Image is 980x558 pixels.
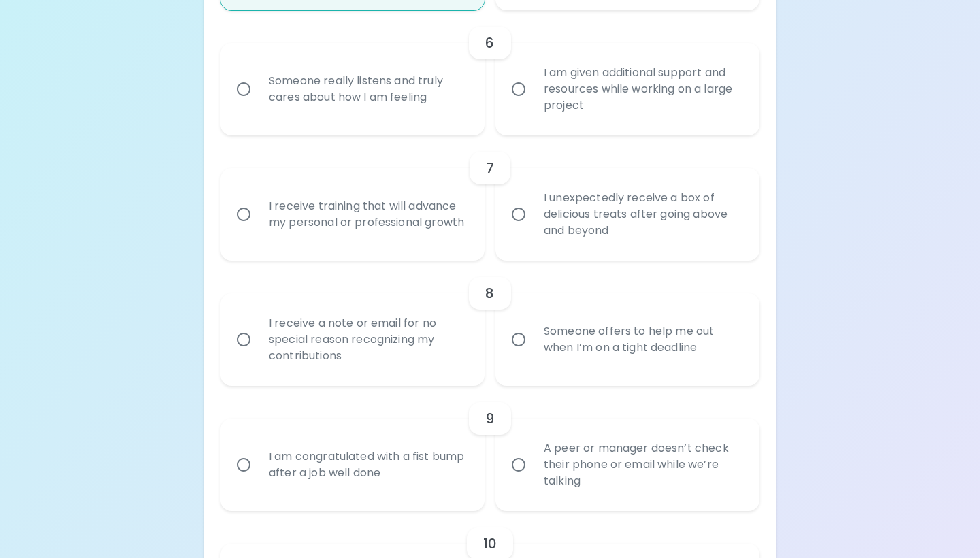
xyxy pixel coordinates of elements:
h6: 9 [485,408,494,429]
h6: 8 [485,282,494,304]
div: choice-group-check [220,261,759,386]
div: I am given additional support and resources while working on a large project [533,48,752,130]
div: choice-group-check [220,386,759,511]
div: I receive a note or email for no special reason recognizing my contributions [258,299,477,380]
div: Someone really listens and truly cares about how I am feeling [258,56,477,122]
div: I receive training that will advance my personal or professional growth [258,182,477,247]
div: choice-group-check [220,135,759,261]
div: A peer or manager doesn’t check their phone or email while we’re talking [533,424,752,506]
div: I unexpectedly receive a box of delicious treats after going above and beyond [533,174,752,255]
div: Someone offers to help me out when I’m on a tight deadline [533,307,752,372]
h6: 10 [483,533,497,555]
div: I am congratulated with a fist bump after a job well done [258,432,477,497]
h6: 6 [485,32,494,54]
h6: 7 [486,157,494,179]
div: choice-group-check [220,10,759,135]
